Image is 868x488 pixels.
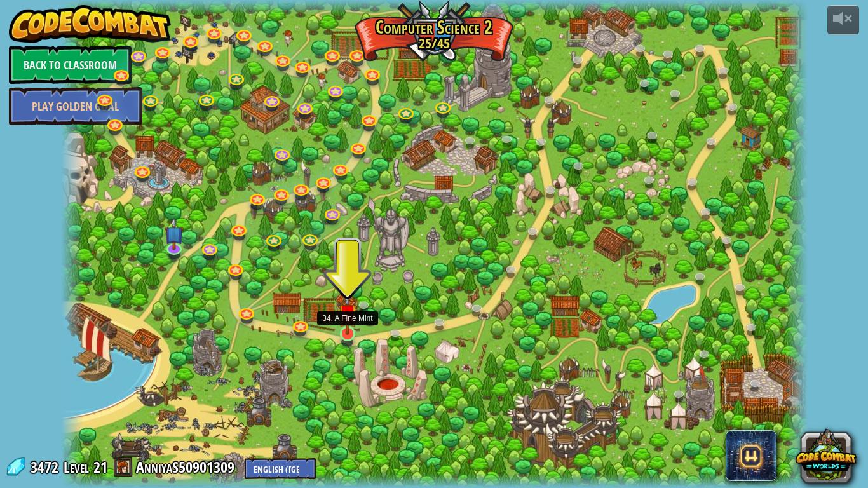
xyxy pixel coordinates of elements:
[9,46,132,84] a: Back to Classroom
[9,87,142,125] a: Play Golden Goal
[93,457,107,477] span: 21
[338,292,357,335] img: level-banner-unstarted.png
[64,457,89,478] span: Level
[31,457,62,477] span: 3472
[136,457,238,477] a: AnniyaS50901309
[827,5,859,35] button: Adjust volume
[165,217,184,250] img: level-banner-unstarted-subscriber.png
[9,5,172,43] img: CodeCombat - Learn how to code by playing a game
